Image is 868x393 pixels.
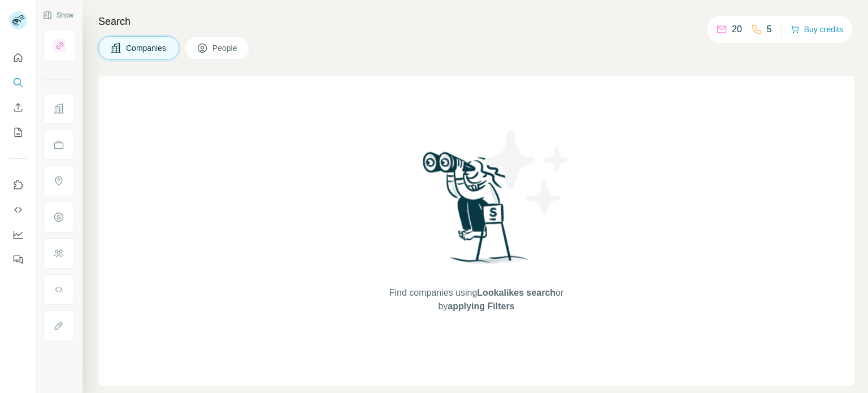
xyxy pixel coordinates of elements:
span: applying Filters [448,301,514,311]
button: Dashboard [9,224,27,245]
button: My lists [9,122,27,142]
span: Lookalikes search [477,288,555,297]
button: Show [35,7,81,24]
button: Enrich CSV [9,97,27,118]
button: Feedback [9,249,27,270]
h4: Search [98,14,854,29]
span: Find companies using or by [386,286,567,313]
button: Buy credits [791,21,843,37]
button: Use Surfe API [9,200,27,220]
button: Quick start [9,47,27,68]
p: 20 [732,23,742,36]
button: Search [9,72,27,93]
button: Use Surfe on LinkedIn [9,175,27,195]
span: Companies [126,42,167,54]
img: Surfe Illustration - Stars [476,121,578,223]
span: People [212,42,238,54]
p: 5 [767,23,772,36]
img: Surfe Illustration - Woman searching with binoculars [418,149,535,275]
